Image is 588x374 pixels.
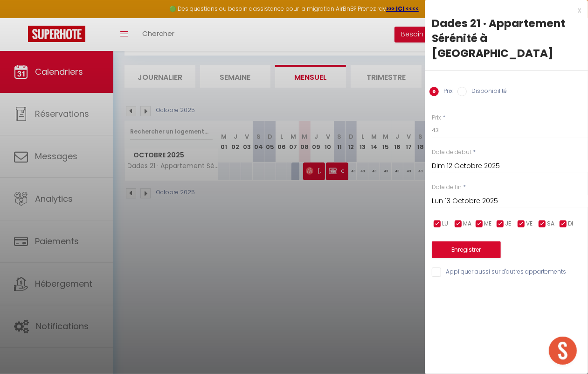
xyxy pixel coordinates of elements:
label: Prix [432,113,441,122]
span: MA [463,219,471,228]
span: VE [526,219,533,228]
label: Date de début [432,148,471,157]
span: LU [442,219,448,228]
button: Enregistrer [432,241,501,258]
span: SA [547,219,554,228]
div: Dades 21 · Appartement Sérénité à [GEOGRAPHIC_DATA] [432,16,581,61]
label: Disponibilité [467,87,507,97]
span: ME [484,219,491,228]
div: x [425,5,581,16]
label: Prix [439,87,453,97]
div: Ouvrir le chat [549,337,577,365]
span: DI [568,219,573,228]
span: JE [505,219,511,228]
label: Date de fin [432,183,462,192]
